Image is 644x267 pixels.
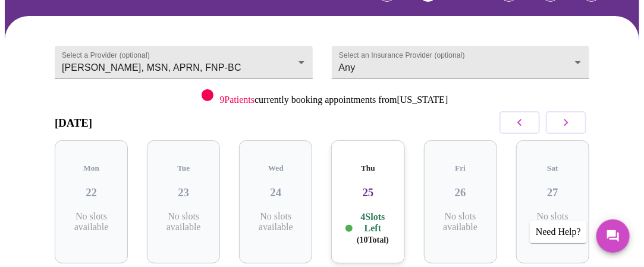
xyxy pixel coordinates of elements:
[55,46,313,79] div: [PERSON_NAME], MSN, APRN, FNP-BC
[433,186,488,199] h3: 26
[64,186,118,199] h3: 22
[526,164,580,173] h5: Sat
[249,186,303,199] h3: 24
[64,164,118,173] h5: Mon
[341,186,395,199] h3: 25
[219,95,448,105] p: currently booking appointments from [US_STATE]
[433,164,488,173] h5: Fri
[596,219,630,253] button: Messages
[249,164,303,173] h5: Wed
[526,211,580,233] p: No slots available
[341,164,395,173] h5: Thu
[530,221,587,243] div: Need Help?
[332,46,590,79] div: Any
[357,235,389,244] span: ( 10 Total)
[433,211,488,233] p: No slots available
[355,211,390,246] p: 4 Slots Left
[156,211,211,233] p: No slots available
[219,95,255,105] span: 9 Patients
[64,211,118,233] p: No slots available
[156,164,211,173] h5: Tue
[55,117,92,130] h3: [DATE]
[249,211,303,233] p: No slots available
[156,186,211,199] h3: 23
[526,186,580,199] h3: 27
